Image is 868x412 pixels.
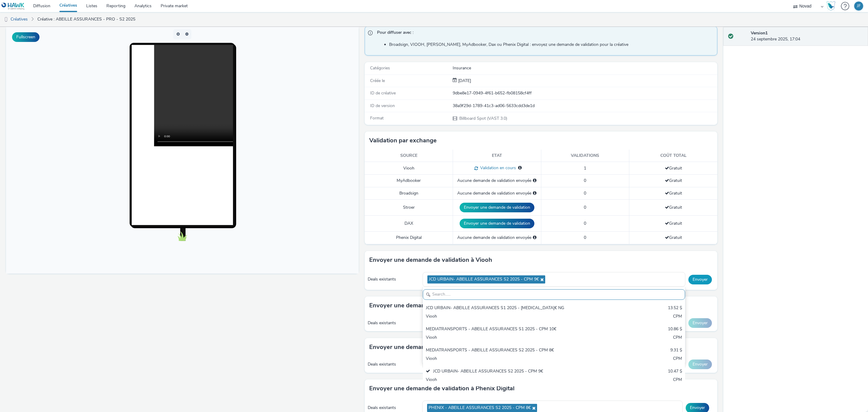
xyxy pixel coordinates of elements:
[688,318,712,328] button: Envoyer
[584,235,586,240] span: 0
[370,103,395,109] span: ID de version
[368,276,420,282] div: Deals existants
[533,190,536,196] div: Sélectionnez un deal ci-dessous et cliquez sur Envoyer pour envoyer une demande de validation à B...
[665,235,682,240] span: Gratuit
[460,219,534,228] button: Envoyer une demande de validation
[423,289,685,300] input: Search......
[665,190,682,196] span: Gratuit
[460,203,534,212] button: Envoyer une demande de validation
[429,277,539,282] span: JCD URBAIN- ABEILLE ASSURANCES S2 2025 - CPM 9€
[365,150,453,162] th: Source
[668,326,682,333] div: 10.86 $
[365,187,453,199] td: Broadsign
[673,377,682,384] div: CPM
[453,65,717,71] div: Insurance
[368,405,419,411] div: Deals existants
[751,30,863,43] div: 24 septembre 2025, 17:04
[670,347,682,354] div: 9.31 $
[826,1,835,11] img: Hawk Academy
[584,220,586,226] span: 0
[456,178,538,184] div: Aucune demande de validation envoyée
[369,136,437,145] h3: Validation par exchange
[377,30,711,37] span: Pour diffuser avec :
[673,356,682,363] div: CPM
[370,65,390,71] span: Catégories
[453,103,717,109] div: 38a9f29d-1789-41c3-ad06-5633cdd3de1d
[426,347,596,354] div: MEDIATRANSPORTS - ABEILLE ASSURANCES S2 2025 - CPM 8€
[426,356,596,363] div: Viooh
[665,220,682,226] span: Gratuit
[751,30,768,36] strong: Version 1
[456,190,538,196] div: Aucune demande de validation envoyée
[426,368,596,375] div: JCD URBAIN- ABEILLE ASSURANCES S2 2025 - CPM 9€
[668,305,682,312] div: 13.52 $
[584,178,586,183] span: 0
[453,90,717,96] div: 9dbe8e17-0949-4f61-b652-fb08158cf4ff
[370,78,385,84] span: Créée le
[533,178,536,184] div: Sélectionnez un deal ci-dessous et cliquez sur Envoyer pour envoyer une demande de validation à M...
[456,235,538,241] div: Aucune demande de validation envoyée
[370,115,384,121] span: Format
[688,275,712,284] button: Envoyer
[459,116,507,121] span: Billboard Spot (VAST 3.0)
[429,405,531,410] span: PHENIX - ABEILLE ASSURANCES S2 2025 - CPM 8€
[584,190,586,196] span: 0
[673,313,682,320] div: CPM
[369,301,505,310] h3: Envoyer une demande de validation à Broadsign
[369,343,512,352] h3: Envoyer une demande de validation à MyAdbooker
[2,2,25,10] img: undefined Logo
[457,78,471,84] div: Création 24 septembre 2025, 17:04
[12,32,39,42] button: Fullscreen
[426,313,596,320] div: Viooh
[668,368,682,375] div: 10.47 $
[457,78,471,84] span: [DATE]
[365,175,453,187] td: MyAdbooker
[426,326,596,333] div: MEDIATRANSPORTS - ABEILLE ASSURANCES S1 2025 - CPM 10€
[365,200,453,216] td: Stroer
[365,232,453,244] td: Phenix Digital
[370,90,396,96] span: ID de créative
[365,216,453,232] td: DAX
[584,204,586,210] span: 0
[665,204,682,210] span: Gratuit
[857,2,861,11] div: JF
[389,42,714,48] li: Broadsign, VIOOH, [PERSON_NAME], MyAdbooker, Dax ou Phenix Digital : envoyez une demande de valid...
[665,165,682,171] span: Gratuit
[365,162,453,175] td: Viooh
[453,150,541,162] th: Etat
[426,377,596,384] div: Viooh
[426,334,596,341] div: Viooh
[3,17,9,23] img: dooh
[34,12,138,27] a: Créative : ABEILLE ASSURANCES - PRO - S2 2025
[826,1,838,11] a: Hawk Academy
[629,150,718,162] th: Coût total
[368,361,420,367] div: Deals existants
[541,150,629,162] th: Validations
[426,305,596,312] div: JCD URBAIN- ABEILLE ASSURANCES S1 2025 - [MEDICAL_DATA]€ NG
[369,255,492,265] h3: Envoyer une demande de validation à Viooh
[673,334,682,341] div: CPM
[533,235,536,241] div: Sélectionnez un deal ci-dessous et cliquez sur Envoyer pour envoyer une demande de validation à P...
[478,165,516,171] span: Validation en cours
[584,165,586,171] span: 1
[368,320,420,326] div: Deals existants
[369,384,514,393] h3: Envoyer une demande de validation à Phenix Digital
[665,178,682,183] span: Gratuit
[688,360,712,369] button: Envoyer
